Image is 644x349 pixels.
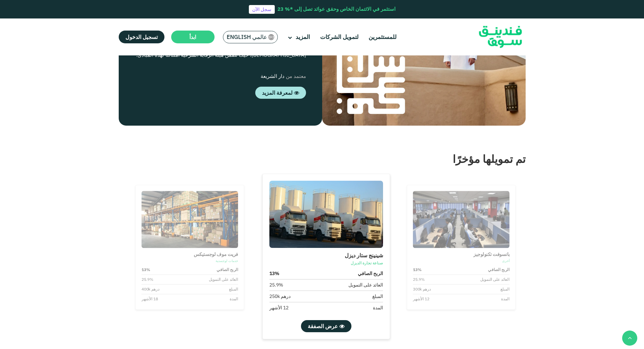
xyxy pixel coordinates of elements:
[189,34,196,40] span: ابدأ
[277,5,395,13] div: استثمر في الائتمان الخاص وحقق عوائد تصل إلى *% 23
[229,286,238,292] div: المبلغ
[413,267,421,273] strong: 13%
[142,286,160,292] div: درهم 400k
[142,191,238,248] img: Business Image
[269,270,279,277] strong: 13%
[467,20,533,54] img: Logo
[367,32,398,43] a: للمستثمرين
[308,323,338,330] span: عرض الصفقة
[142,251,238,258] div: فريت موف لوجستيكس
[217,267,238,273] strong: الربح الصافي
[413,251,509,258] div: بانسوفت تكنولوجيز
[500,286,509,292] div: المبلغ
[209,276,238,282] div: العائد على التمويل
[269,181,383,248] img: Business Image
[227,33,267,41] span: عالمي English
[413,276,424,282] div: 25.9%
[249,5,275,14] a: سجل الآن
[268,34,274,40] img: SA Flag
[501,296,509,302] div: المدة
[358,270,383,277] strong: الربح الصافي
[296,33,310,41] span: المزيد
[255,87,306,99] a: لمعرفة المزيد
[119,31,164,43] a: تسجيل الدخول
[142,258,238,263] div: خدمات لوجستية
[373,304,383,311] div: المدة
[413,258,509,263] div: أخرى
[262,89,293,96] span: لمعرفة المزيد
[480,276,509,282] div: العائد على التمويل
[413,296,429,302] div: 12 الأشهر
[301,320,351,332] a: عرض الصفقة
[372,293,383,300] div: المبلغ
[269,281,283,289] div: 25.9%
[142,296,158,302] div: 18 الأشهر
[453,152,526,166] span: تم تمويلها مؤخرًا
[269,304,289,311] div: 12 الأشهر
[125,34,158,40] span: تسجيل الدخول
[142,267,150,273] strong: 13%
[348,281,383,289] div: العائد على التمويل
[261,73,285,79] span: دار الشريعة
[286,73,306,79] span: معتمد من
[413,191,509,248] img: Business Image
[269,260,383,266] div: صناعة تجارة الديزل
[622,331,637,346] button: back
[230,296,238,302] div: المدة
[488,267,509,273] strong: الربح الصافي
[269,293,291,300] div: درهم 250k
[142,276,153,282] div: 25.9%
[413,286,431,292] div: درهم 300k
[318,32,360,43] a: لتمويل الشركات
[269,251,383,259] div: شينينج ستار ديزل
